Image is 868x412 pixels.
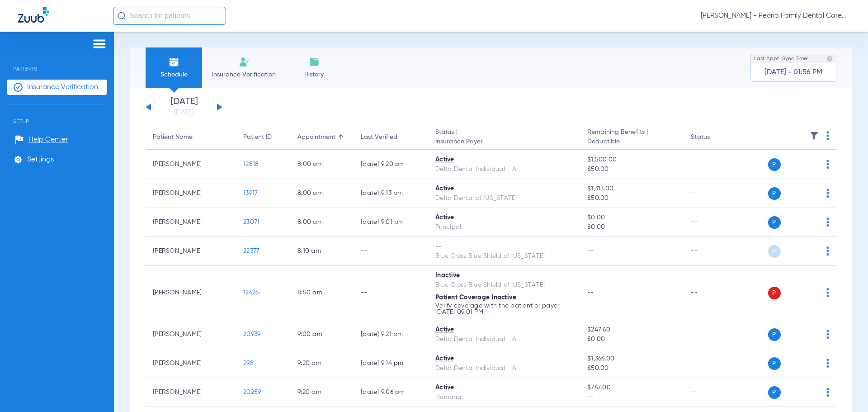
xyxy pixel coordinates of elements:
td: [PERSON_NAME] [146,150,236,179]
span: Insurance Verification [209,70,279,79]
span: History [292,70,335,79]
img: hamburger-icon [92,38,107,49]
div: Last Verified [361,133,421,142]
span: Deductible [587,137,676,147]
div: Blue Cross Blue Shield of [US_STATE] [435,251,573,261]
span: P [768,328,781,341]
span: 23071 [243,219,259,225]
td: 8:00 AM [290,208,354,237]
div: Blue Cross Blue Shield of [US_STATE] [435,280,573,290]
a: [DATE] [157,108,211,117]
span: $0.00 [587,213,676,223]
span: 20939 [243,331,260,337]
div: Delta Dental Individual - AI [435,364,573,373]
span: $50.00 [587,194,676,203]
td: [PERSON_NAME] [146,266,236,320]
td: -- [684,208,745,237]
div: Last Verified [361,133,397,142]
td: [DATE] 9:06 PM [354,378,428,407]
span: P [768,287,781,299]
img: group-dot-blue.svg [826,330,829,339]
div: Delta Dental Individual - AI [435,165,573,174]
td: -- [684,349,745,378]
img: group-dot-blue.svg [826,388,829,397]
span: P [768,187,781,200]
td: [DATE] 9:20 PM [354,150,428,179]
span: P [768,386,781,399]
td: -- [684,237,745,266]
span: Setup [7,104,107,124]
span: Insurance Verification [27,83,98,92]
a: Help Center [15,135,68,144]
td: [PERSON_NAME] [146,378,236,407]
td: [DATE] 9:13 PM [354,179,428,208]
img: group-dot-blue.svg [826,160,829,169]
span: $0.00 [587,335,676,344]
td: [DATE] 9:14 PM [354,349,428,378]
img: Search Icon [118,12,126,20]
td: -- [684,320,745,349]
div: Patient Name [153,133,193,142]
img: filter.svg [810,131,819,140]
div: Principal [435,223,573,232]
span: $50.00 [587,364,676,373]
div: Patient ID [243,133,283,142]
span: -- [587,393,676,402]
span: $1,313.00 [587,184,676,194]
span: $1,500.00 [587,155,676,165]
img: group-dot-blue.svg [826,246,829,256]
div: Active [435,383,573,393]
img: Schedule [169,57,179,67]
span: $767.00 [587,383,676,393]
div: Active [435,184,573,194]
div: -- [435,242,573,251]
span: P [768,158,781,171]
td: 9:00 AM [290,320,354,349]
li: [DATE] [157,97,211,117]
div: Appointment [297,133,335,142]
img: group-dot-blue.svg [826,288,829,297]
div: Delta Dental of [US_STATE] [435,194,573,203]
span: Last Appt. Sync Time: [754,54,808,63]
span: P [768,357,781,370]
td: 9:20 AM [290,378,354,407]
td: -- [684,266,745,320]
img: group-dot-blue.svg [826,359,829,368]
span: 13917 [243,190,258,196]
span: 12818 [243,161,259,167]
td: [PERSON_NAME] [146,179,236,208]
td: 8:10 AM [290,237,354,266]
th: Status | [428,125,580,150]
td: -- [684,378,745,407]
td: [PERSON_NAME] [146,320,236,349]
div: Patient ID [243,133,272,142]
div: Active [435,213,573,223]
td: [PERSON_NAME] [146,237,236,266]
span: Help Center [28,135,68,144]
td: 8:00 AM [290,150,354,179]
div: Delta Dental Individual - AI [435,335,573,344]
div: Inactive [435,271,573,280]
img: group-dot-blue.svg [826,131,829,140]
span: 12626 [243,289,259,296]
span: Settings [27,155,54,164]
td: -- [354,237,428,266]
span: $247.60 [587,325,676,335]
div: Humana [435,393,573,402]
img: History [309,57,320,67]
p: Verify coverage with the patient or payer. [DATE] 09:01 PM. [435,303,573,315]
td: [DATE] 9:01 PM [354,208,428,237]
img: last sync help info [826,56,833,62]
td: [DATE] 9:21 PM [354,320,428,349]
div: Active [435,325,573,335]
td: [PERSON_NAME] [146,208,236,237]
span: [DATE] - 01:56 PM [764,68,822,77]
span: $0.00 [587,223,676,232]
img: Zuub Logo [18,7,49,23]
input: Search for patients [113,7,226,25]
td: 8:00 AM [290,179,354,208]
div: Appointment [297,133,346,142]
span: [PERSON_NAME] - Peoria Family Dental Care [701,11,850,20]
th: Remaining Benefits | [580,125,684,150]
span: $1,366.00 [587,354,676,364]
